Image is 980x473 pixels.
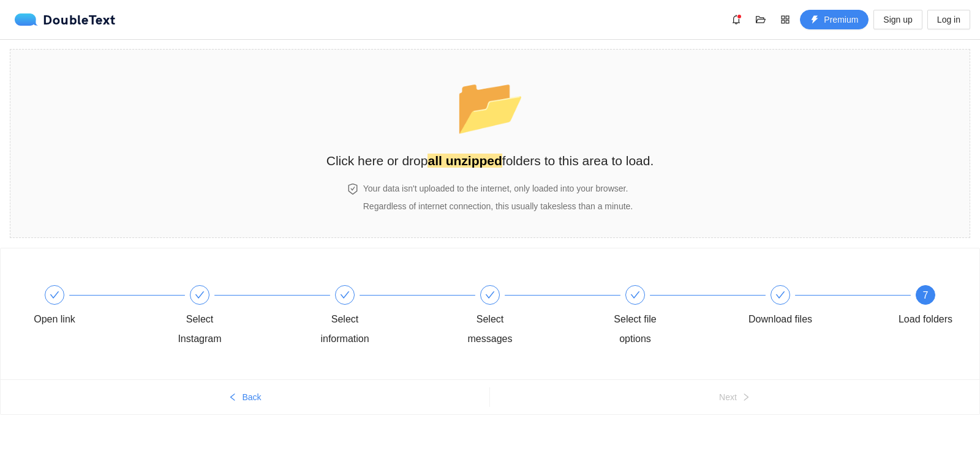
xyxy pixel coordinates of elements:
span: check [195,290,205,300]
div: Select Instagram [164,310,235,349]
button: Nextright [490,387,979,407]
div: Select file options [600,285,745,349]
button: folder-open [751,10,771,29]
button: Log in [927,10,970,29]
span: thunderbolt [810,15,819,25]
h2: Click here or drop folders to this area to load. [326,151,654,171]
span: Regardless of internet connection, this usually takes less than a minute . [363,201,633,211]
div: 7Load folders [890,285,961,329]
span: check [630,290,640,300]
div: Select Instagram [164,285,309,349]
span: Back [242,390,261,404]
div: Select information [309,310,380,349]
span: 7 [923,290,929,300]
span: left [228,393,237,403]
span: check [775,290,785,300]
span: folder-open [752,15,770,24]
span: bell [727,15,745,24]
span: check [50,290,59,300]
div: Load folders [899,310,952,329]
div: Select file options [600,310,671,349]
a: logoDoubleText [15,13,116,26]
span: check [485,290,495,300]
div: DoubleText [15,13,116,26]
span: appstore [776,15,794,24]
button: thunderboltPremium [800,10,869,29]
button: Sign up [873,10,922,29]
span: check [340,290,350,300]
div: Select messages [454,285,600,349]
div: Open link [19,285,164,329]
div: Download files [748,310,812,329]
button: leftBack [1,387,489,407]
strong: all unzipped [428,154,502,168]
div: Select messages [454,310,526,349]
span: Sign up [883,13,912,26]
button: bell [726,10,746,29]
div: Download files [745,285,890,329]
div: Select information [309,285,454,349]
span: Log in [937,13,960,26]
span: folder [455,75,526,137]
h4: Your data isn't uploaded to the internet, only loaded into your browser. [363,182,633,195]
span: Premium [824,13,858,26]
div: Open link [34,310,75,329]
button: appstore [775,10,795,29]
span: safety-certificate [347,184,358,195]
img: logo [15,13,43,26]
